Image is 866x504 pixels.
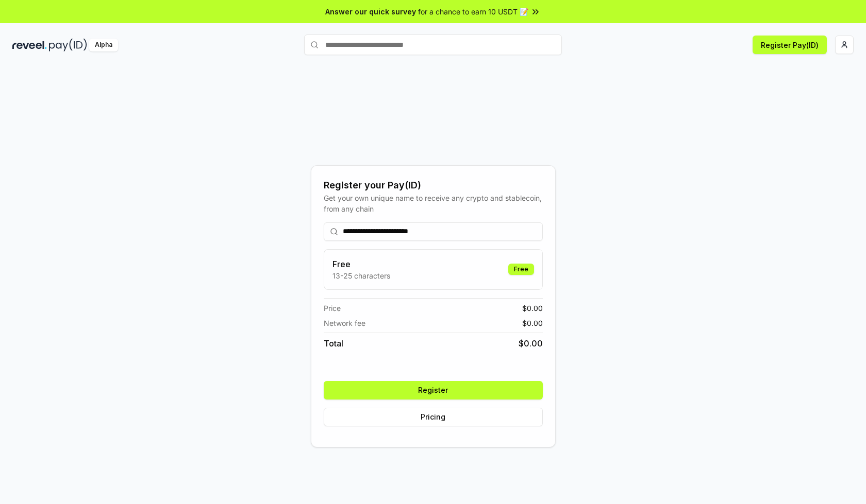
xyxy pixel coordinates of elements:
span: Network fee [324,318,365,328]
span: $ 0.00 [522,318,543,328]
span: Answer our quick survey [325,6,416,17]
p: 13-25 characters [332,270,390,281]
span: $ 0.00 [519,337,543,350]
button: Pricing [324,408,543,426]
img: reveel_dark [12,39,47,51]
div: Get your own unique name to receive any crypto and stablecoin, from any chain [324,193,543,214]
div: Register your Pay(ID) [324,178,543,193]
span: for a chance to earn 10 USDT 📝 [418,6,528,17]
span: Price [324,303,341,314]
button: Register [324,381,543,399]
span: Total [324,337,343,350]
span: $ 0.00 [522,303,543,314]
img: pay_id [49,39,87,51]
button: Register Pay(ID) [753,36,827,54]
div: Alpha [89,39,118,51]
div: Free [508,264,534,275]
h3: Free [332,258,390,270]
